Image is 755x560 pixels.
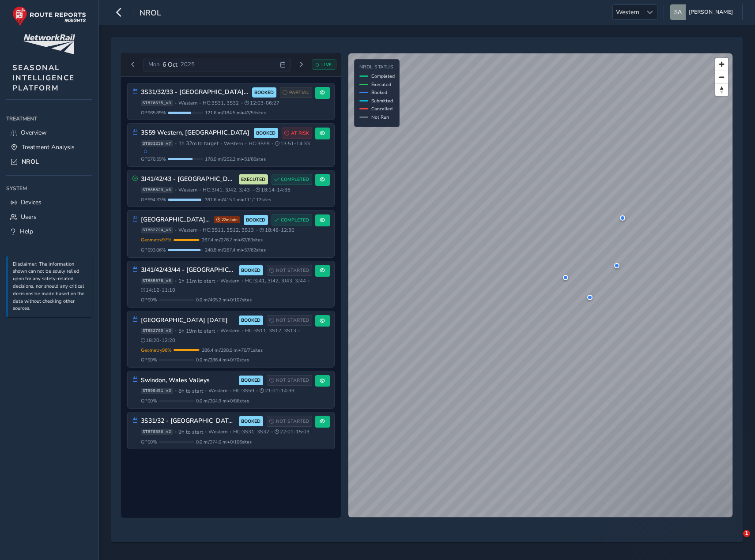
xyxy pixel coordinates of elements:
span: 1h 11m to start [178,278,215,285]
span: NROL [140,8,161,20]
span: NROL [22,158,39,166]
span: • [199,101,201,105]
span: BOOKED [254,89,274,96]
button: Zoom in [715,58,728,71]
span: NOT STARTED [276,418,309,425]
span: 1h 32m to target [178,140,219,147]
span: COMPLETED [281,217,309,224]
span: HC: 3S11, 3S12, 3S13 [245,327,296,334]
span: GPS 93.06 % [141,247,166,253]
span: Western [220,327,239,334]
img: diamond-layout [670,4,686,20]
span: BOOKED [241,267,260,274]
a: Devices [6,195,92,210]
span: • [217,278,219,283]
h3: 3S31/32 - [GEOGRAPHIC_DATA], [GEOGRAPHIC_DATA] [GEOGRAPHIC_DATA] & [GEOGRAPHIC_DATA] [141,417,236,425]
span: 22:01 - 15:03 [275,428,310,435]
a: Users [6,210,92,224]
span: • [252,188,254,192]
span: GPS 0 % [141,357,157,363]
span: Mon [148,60,159,68]
span: ST883236_v7 [141,140,173,147]
span: ST882760_v3 [141,328,173,334]
span: • [242,328,243,333]
span: GPS 0 % [141,297,157,303]
span: BOOKED [256,130,276,137]
span: • [175,228,177,233]
span: • [298,328,300,333]
span: Cancelled [371,105,393,112]
span: ST878575_v3 [141,100,173,106]
span: ST885829_v6 [141,187,173,193]
span: 248.8 mi / 267.4 mi • 57 / 62 sites [205,247,266,253]
span: 14:12 - 11:10 [141,287,176,293]
span: 391.6 mi / 415.1 mi • 111 / 112 sites [205,196,271,203]
span: GPS 94.33 % [141,196,166,203]
span: HC: 3J41, 3J42, 3J43, 3J44 [245,278,306,284]
span: Western [208,428,227,435]
span: • [175,278,177,283]
span: ST878586_v2 [141,429,173,435]
span: 0.0 mi / 374.0 mi • 0 / 106 sites [196,439,252,445]
span: 13:51 - 14:33 [275,140,310,147]
span: PARTIAL [289,89,309,96]
span: GPS 70.59 % [141,156,166,162]
span: 18:14 - 14:36 [256,187,291,193]
span: HC: 3S59 [233,387,254,394]
h3: 3S31/32/33 - [GEOGRAPHIC_DATA], [GEOGRAPHIC_DATA] [GEOGRAPHIC_DATA] & [GEOGRAPHIC_DATA] [141,89,249,96]
span: Devices [21,198,42,207]
span: • [175,388,177,393]
span: ST882724_v5 [141,227,173,233]
span: NOT STARTED [276,377,309,384]
span: AT RISK [291,130,309,137]
span: • [271,429,273,434]
span: • [220,141,222,146]
span: Submitted [371,98,393,104]
span: 21:01 - 14:39 [260,387,294,394]
p: Disclaimer: The information shown can not be solely relied upon for any safety-related decisions,... [13,261,88,313]
span: • [256,388,258,393]
h3: 3S59 Western, [GEOGRAPHIC_DATA] [141,129,251,137]
span: 1 [743,530,750,537]
span: 6 Oct [162,60,177,69]
span: 0.0 mi / 286.4 mi • 0 / 70 sites [196,357,249,363]
a: Treatment Analysis [6,140,92,154]
span: 18:48 - 12:30 [260,227,294,233]
span: • [175,188,177,192]
button: [PERSON_NAME] [670,4,736,20]
span: 18:20 - 12:20 [141,337,176,344]
span: Western [178,100,197,106]
span: 178.0 mi / 252.2 mi • 51 / 66 sites [205,156,266,162]
span: 0.0 mi / 304.9 mi • 0 / 86 sites [196,398,249,404]
h3: [GEOGRAPHIC_DATA] [DATE] [141,317,236,324]
span: • [230,429,231,434]
span: EXECUTED [241,176,265,183]
span: Geometry 96 % [141,347,172,353]
span: Western [613,5,642,19]
iframe: Intercom live chat [725,530,746,551]
span: NOT STARTED [276,267,309,274]
a: Help [6,224,92,239]
span: 267.4 mi / 276.7 mi • 62 / 63 sites [202,237,263,243]
span: 2025 [181,60,195,68]
span: • [272,141,273,146]
span: BOOKED [241,418,260,425]
span: BOOKED [241,377,260,384]
span: • [205,388,207,393]
h3: Swindon, Wales Valleys [141,377,236,384]
span: • [175,429,177,434]
h4: NROL Status [359,64,395,70]
img: customer logo [23,34,75,54]
span: 9h to start [178,428,203,436]
span: HC: 3J41, 3J42, 3J43 [203,187,250,193]
span: HC: 3S59 [249,140,270,147]
span: • [242,278,243,283]
span: BOOKED [241,317,260,324]
a: NROL [6,154,92,169]
span: Western [220,278,239,284]
canvas: Map [348,53,732,517]
span: 5h 19m to start [178,327,215,334]
span: Booked [371,89,387,96]
h3: 3J41/42/43/44 - [GEOGRAPHIC_DATA], B&H & [GEOGRAPHIC_DATA] [141,267,236,274]
span: • [217,328,219,333]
